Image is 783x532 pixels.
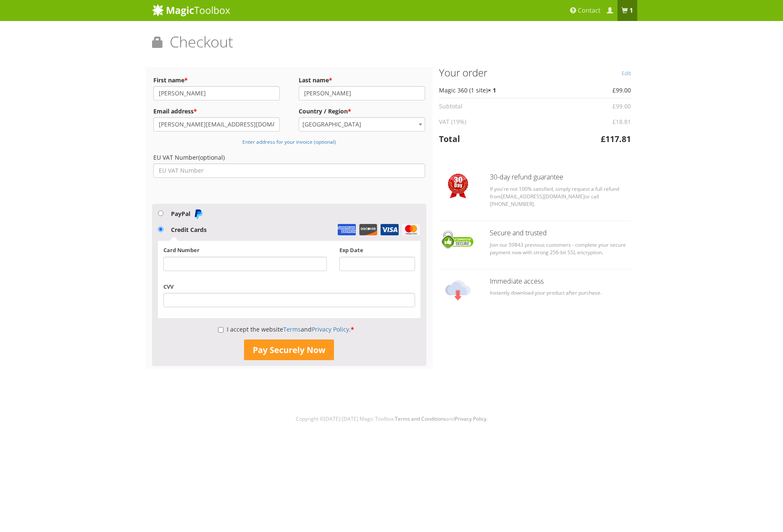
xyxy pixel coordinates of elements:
[439,82,562,98] td: Magic 360 (1 site)
[395,415,446,422] a: Terms and Conditions
[299,74,425,86] label: Last name
[448,174,468,198] img: Checkout
[299,105,425,117] label: Country / Region
[312,325,349,333] a: Privacy Policy
[601,133,605,145] span: £
[612,102,631,110] bdi: 99.00
[194,107,197,115] abbr: required
[629,6,633,15] b: 1
[198,153,225,161] span: (optional)
[380,224,399,235] img: Visa
[612,86,616,94] span: £
[218,323,223,337] input: I accept the websiteTermsandPrivacy Policy.*
[244,340,334,361] button: Pay Securely Now
[402,224,420,235] img: MasterCard
[445,278,470,303] img: Checkout
[299,118,425,131] span: Germany
[490,174,631,181] h3: 30-day refund guarantee
[490,241,631,256] p: Join our 59843 previous customers - complete your secure payment now with strong 256-bit SSL encr...
[242,137,336,145] a: Enter address for your invoice (optional)
[351,325,354,333] abbr: required
[439,98,562,114] th: Subtotal
[153,105,280,117] label: Email address
[329,76,332,84] abbr: required
[612,102,616,110] span: £
[501,193,585,200] a: [EMAIL_ADDRESS][DOMAIN_NAME]
[488,86,496,94] strong: × 1
[348,107,351,115] abbr: required
[171,210,203,218] label: PayPal
[299,117,425,132] span: Country / Region
[339,246,363,254] label: Exp Date
[612,86,631,94] bdi: 99.00
[153,74,280,86] label: First name
[578,6,601,15] span: Contact
[612,118,616,126] span: £
[337,224,356,235] img: Amex
[242,138,336,145] small: Enter address for your invoice (optional)
[218,325,354,333] label: I accept the website and .
[601,133,631,145] bdi: 117.81
[490,229,631,237] h3: Secure and trusted
[359,224,378,235] img: Discover
[439,229,478,250] img: Checkout
[153,163,425,178] input: EU VAT Number
[169,296,410,304] iframe: Secure Credit Card Frame - CVV
[163,283,173,291] label: CVV
[345,260,410,268] iframe: Secure Credit Card Frame - Expiration Date
[490,289,631,297] p: Instantly download your product after purchase.
[193,209,203,219] img: PayPal
[163,246,200,254] label: Card Number
[455,415,486,422] a: Privacy Policy
[152,182,426,189] iframe: PayPal Message 1
[490,185,631,208] p: If you're not 100% satisfied, simply request a full refund from or call [PHONE_NUMBER].
[612,118,631,126] span: 18.81
[439,67,631,78] h3: Your order
[490,278,631,285] h3: Immediate access
[169,260,321,268] iframe: Secure Credit Card Frame - Credit Card Number
[171,226,207,234] label: Credit Cards
[283,325,301,333] a: Terms
[622,67,631,79] a: Edit
[152,4,230,16] img: MagicToolbox.com - Image tools for your website
[439,129,562,148] th: Total
[153,152,425,163] label: EU VAT Number
[184,76,188,84] abbr: required
[152,34,631,57] h1: Checkout
[439,114,562,129] th: VAT (19%)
